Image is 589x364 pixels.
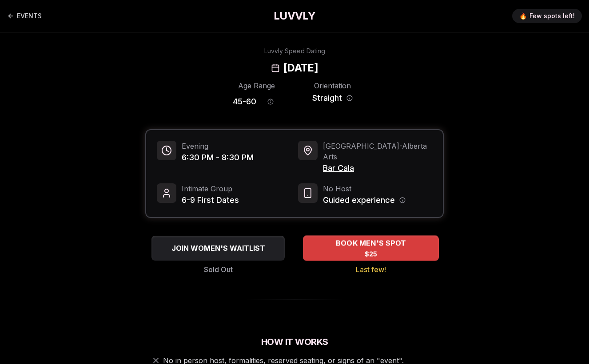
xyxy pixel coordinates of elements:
h2: [DATE] [283,61,318,75]
button: JOIN WOMEN'S WAITLIST - Sold Out [151,236,285,261]
span: 🔥 [519,12,527,20]
span: Intimate Group [182,183,239,194]
span: Sold Out [204,264,233,275]
div: Orientation [309,80,356,91]
span: BOOK MEN'S SPOT [334,238,408,249]
span: 6-9 First Dates [182,194,239,206]
span: 6:30 PM - 8:30 PM [182,151,254,164]
span: Bar Cala [323,162,432,174]
button: Age range information [261,92,280,111]
a: Back to events [7,7,42,25]
span: Straight [312,92,342,104]
h2: How It Works [145,336,444,348]
a: LUVVLY [274,9,315,23]
span: Guided experience [323,194,395,206]
div: Luvvly Speed Dating [264,47,325,55]
button: BOOK MEN'S SPOT - Last few! [303,235,439,261]
span: No Host [323,183,406,194]
div: Age Range [233,80,280,91]
button: Orientation information [346,95,353,101]
span: Few spots left! [529,12,575,20]
span: $25 [365,249,378,258]
span: Last few! [356,264,386,275]
span: Evening [182,141,254,151]
span: 45 - 60 [233,95,256,108]
span: [GEOGRAPHIC_DATA] - Alberta Arts [323,141,432,162]
span: JOIN WOMEN'S WAITLIST [170,243,267,253]
button: Host information [399,197,406,203]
